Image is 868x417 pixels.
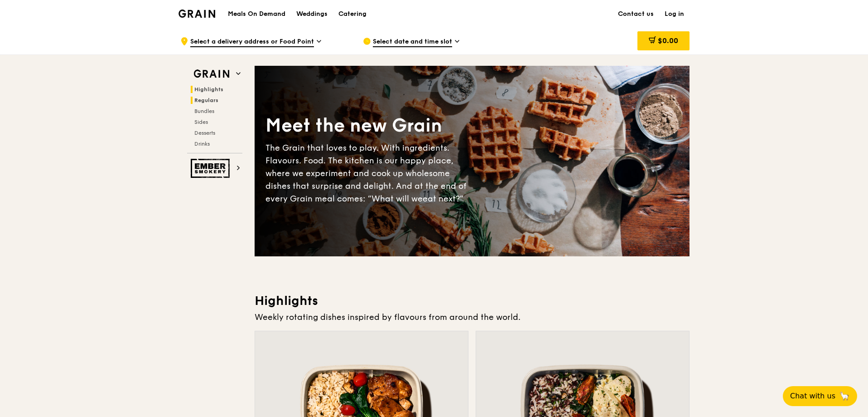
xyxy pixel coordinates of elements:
span: Highlights [194,86,223,93]
a: Catering [333,0,372,28]
span: 🦙 [839,391,850,402]
div: Weekly rotating dishes inspired by flavours from around the world. [255,311,690,324]
span: Select date and time slot [373,37,452,47]
h1: Meals On Demand [228,10,285,19]
span: $0.00 [658,36,678,45]
span: Regulars [194,97,218,103]
span: eat next?” [423,194,463,204]
a: Log in [659,0,690,28]
span: Sides [194,119,208,125]
span: Chat with us [790,391,835,402]
a: Weddings [291,0,333,28]
h3: Highlights [255,293,690,309]
span: Drinks [194,141,210,147]
a: Contact us [612,0,659,28]
span: Select a delivery address or Food Point [190,37,314,47]
span: Bundles [194,108,214,114]
div: Weddings [296,0,328,28]
img: Ember Smokery web logo [191,159,232,178]
div: Meet the new Grain [265,113,472,138]
img: Grain web logo [191,66,232,82]
span: Desserts [194,130,215,136]
div: The Grain that loves to play. With ingredients. Flavours. Food. The kitchen is our happy place, w... [265,142,472,205]
div: Catering [338,0,366,28]
img: Grain [178,10,215,18]
button: Chat with us🦙 [783,386,857,406]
